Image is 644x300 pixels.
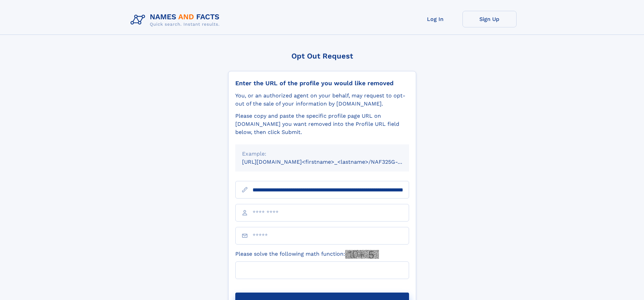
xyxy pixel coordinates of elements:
[408,11,462,27] a: Log In
[462,11,517,27] a: Sign Up
[128,11,225,29] img: Logo Names and Facts
[235,79,409,87] div: Enter the URL of the profile you would like removed
[235,250,379,259] label: Please solve the following math function:
[235,112,409,136] div: Please copy and paste the specific profile page URL on [DOMAIN_NAME] you want removed into the Pr...
[242,159,422,165] small: [URL][DOMAIN_NAME]<firstname>_<lastname>/NAF325G-xxxxxxxx
[235,92,409,108] div: You, or an authorized agent on your behalf, may request to opt-out of the sale of your informatio...
[228,52,416,60] div: Opt Out Request
[242,150,402,158] div: Example:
